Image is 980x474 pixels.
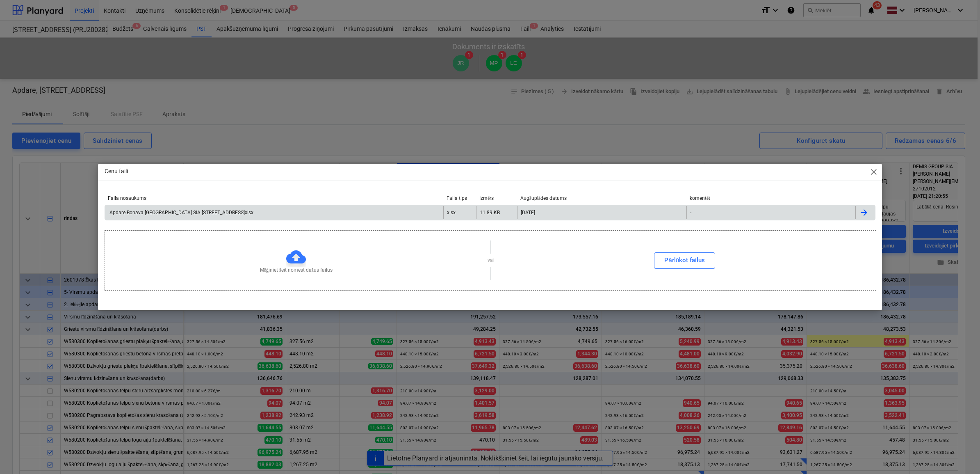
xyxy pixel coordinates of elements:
[479,195,514,202] div: Izmērs
[260,267,333,274] p: Mēģiniet šeit nomest dažus failus
[105,230,876,291] div: Mēģiniet šeit nomest dažus failusvaiPārlūkot failus
[108,195,440,201] div: Faila nosaukums
[105,167,128,176] p: Cenu faili
[480,210,500,215] div: 11.89 KB
[108,210,253,215] div: Apdare Bonava [GEOGRAPHIC_DATA] SIA [STREET_ADDRESS]xlsx
[869,167,879,177] span: close
[447,195,473,201] div: Faila tips
[690,195,852,202] div: komentēt
[664,255,705,266] div: Pārlūkot failus
[654,252,715,269] button: Pārlūkot failus
[520,195,683,202] div: Augšuplādes datums
[521,210,535,215] div: [DATE]
[488,257,494,264] p: vai
[447,210,456,215] div: xlsx
[690,210,691,215] div: -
